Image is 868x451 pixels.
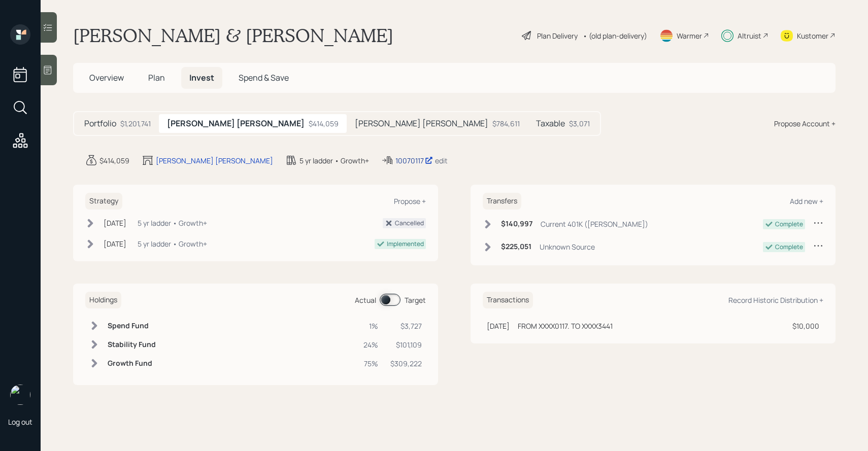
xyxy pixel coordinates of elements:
[85,193,122,210] h6: Strategy
[728,295,823,305] div: Record Historic Distribution +
[390,339,422,350] div: $101,109
[492,118,520,129] div: $784,611
[73,24,393,47] h1: [PERSON_NAME] & [PERSON_NAME]
[104,218,126,228] div: [DATE]
[108,359,156,368] h6: Growth Fund
[536,119,565,128] h5: Taxable
[120,118,151,129] div: $1,201,741
[537,30,578,41] div: Plan Delivery
[487,321,510,331] div: [DATE]
[363,339,378,350] div: 24%
[189,72,214,83] span: Invest
[390,358,422,369] div: $309,222
[405,295,426,305] div: Target
[738,30,761,41] div: Altruist
[775,242,803,252] div: Complete
[677,30,702,41] div: Warmer
[138,238,207,249] div: 5 yr ladder • Growth+
[8,417,32,427] div: Log out
[774,118,836,129] div: Propose Account +
[775,220,803,229] div: Complete
[355,295,376,305] div: Actual
[10,385,30,405] img: sami-boghos-headshot.png
[541,219,648,229] div: Current 401K ([PERSON_NAME])
[395,155,433,166] div: 10070117
[148,72,165,83] span: Plan
[99,155,129,166] div: $414,059
[792,321,819,331] div: $10,000
[355,119,488,128] h5: [PERSON_NAME] [PERSON_NAME]
[363,358,378,369] div: 75%
[569,118,590,129] div: $3,071
[138,218,207,228] div: 5 yr ladder • Growth+
[483,292,533,308] h6: Transactions
[167,119,305,128] h5: [PERSON_NAME] [PERSON_NAME]
[797,30,828,41] div: Kustomer
[108,322,156,330] h6: Spend Fund
[518,321,613,331] div: FROM XXXX0117. TO XXXX3441
[483,193,521,210] h6: Transfers
[239,72,289,83] span: Spend & Save
[85,292,121,308] h6: Holdings
[395,219,424,228] div: Cancelled
[89,72,124,83] span: Overview
[108,340,156,349] h6: Stability Fund
[540,241,595,252] div: Unknown Source
[583,30,647,41] div: • (old plan-delivery)
[299,155,369,166] div: 5 yr ladder • Growth+
[104,238,126,249] div: [DATE]
[390,321,422,331] div: $3,727
[501,242,531,251] h6: $225,051
[435,156,448,165] div: edit
[84,119,116,128] h5: Portfolio
[790,196,823,206] div: Add new +
[394,196,426,206] div: Propose +
[363,321,378,331] div: 1%
[156,155,273,166] div: [PERSON_NAME] [PERSON_NAME]
[387,239,424,249] div: Implemented
[501,220,532,228] h6: $140,997
[309,118,339,129] div: $414,059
